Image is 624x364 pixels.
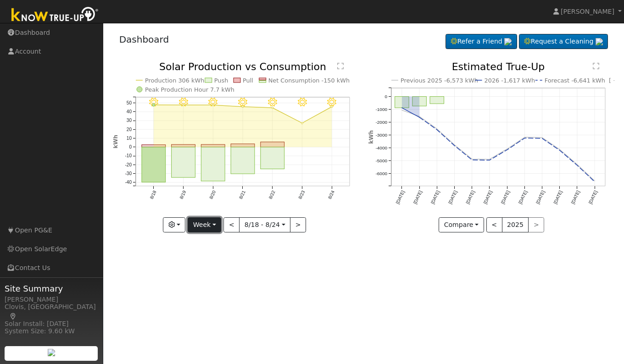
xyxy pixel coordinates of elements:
rect: onclick="" [231,147,255,174]
circle: onclick="" [540,137,544,140]
i: 8/20 - Clear [208,98,217,107]
rect: onclick="" [430,97,444,104]
div: [PERSON_NAME] [5,295,98,304]
circle: onclick="" [593,179,596,183]
text: [DATE] [412,190,423,205]
a: Request a Cleaning [519,34,608,50]
text: Peak Production Hour 7.7 kWh [145,86,234,93]
i: 8/19 - Clear [178,98,188,107]
text: -30 [125,171,132,176]
text:  [593,62,599,70]
circle: onclick="" [418,115,421,118]
rect: onclick="" [231,144,255,147]
rect: onclick="" [201,144,225,147]
text: [DATE] [518,190,528,205]
circle: onclick="" [593,180,596,184]
a: Refer a Friend [446,34,517,50]
rect: onclick="" [261,142,284,147]
text: 8/18 [149,190,157,200]
text: 10 [126,136,132,141]
circle: onclick="" [488,159,491,162]
text:  [337,62,344,70]
text: Production 306 kWh [145,77,204,84]
circle: onclick="" [558,149,562,152]
circle: onclick="" [301,122,303,124]
button: < [223,217,240,233]
text: -5000 [375,158,387,163]
text: 20 [126,127,132,132]
circle: onclick="" [400,106,404,110]
circle: onclick="" [435,128,439,132]
circle: onclick="" [558,148,562,151]
circle: onclick="" [418,116,421,119]
text: Solar Production vs Consumption [159,61,326,72]
text: 8/21 [238,190,246,200]
circle: onclick="" [435,127,439,131]
circle: onclick="" [212,104,214,106]
button: Compare [439,217,484,233]
a: Map [9,313,17,320]
text: [DATE] [570,190,581,205]
span: Site Summary [5,282,98,295]
rect: onclick="" [171,147,195,177]
text: Estimated True-Up [452,61,545,72]
text: 8/22 [267,190,276,200]
div: System Size: 9.60 kW [5,326,98,336]
text: 40 [126,109,132,114]
text: kWh [112,135,119,149]
text: 8/19 [178,190,187,200]
rect: onclick="" [171,145,195,148]
circle: onclick="" [575,164,579,167]
circle: onclick="" [453,144,457,148]
img: retrieve [48,349,55,356]
button: > [290,217,306,233]
text: -2000 [375,120,387,125]
text: Push [214,77,228,84]
text: [DATE] [465,190,476,205]
a: Dashboard [119,34,169,45]
text: 0 [129,144,132,149]
circle: onclick="" [523,137,527,140]
text: -3000 [375,132,387,138]
img: retrieve [504,38,512,45]
circle: onclick="" [331,106,333,108]
text: Net Consumption -150 kWh [268,77,350,84]
text: 0 [384,94,387,99]
text: 2026 -1,617 kWh [485,77,535,84]
text: -40 [125,180,132,185]
circle: onclick="" [470,157,474,161]
circle: onclick="" [453,143,457,147]
circle: onclick="" [470,158,474,162]
circle: onclick="" [242,106,244,108]
text: [DATE] [588,190,598,205]
button: 2025 [502,217,529,233]
i: 8/24 - Clear [327,98,336,107]
circle: onclick="" [182,104,184,106]
text: -1000 [375,107,387,112]
text: 30 [126,118,132,123]
rect: onclick="" [412,97,427,106]
text: Previous 2025 -6,573 kWh [401,77,478,84]
button: Week [188,217,221,233]
text: Pull [243,77,253,84]
circle: onclick="" [575,163,579,166]
i: 8/23 - Clear [298,98,307,107]
rect: onclick="" [201,147,225,181]
text: 50 [126,100,132,105]
rect: onclick="" [261,147,284,169]
div: Solar Install: [DATE] [5,319,98,329]
circle: onclick="" [540,136,544,139]
i: 8/18 - Clear [149,98,158,107]
text: -4000 [375,145,387,150]
circle: onclick="" [152,104,155,106]
text: [DATE] [430,190,440,205]
rect: onclick="" [142,147,166,182]
circle: onclick="" [400,108,404,112]
i: 8/22 - MostlyClear [268,98,277,107]
img: retrieve [596,38,603,45]
text: -20 [125,162,132,167]
div: Clovis, [GEOGRAPHIC_DATA] [5,302,98,321]
circle: onclick="" [488,158,491,161]
text: -10 [125,154,132,159]
i: 8/21 - MostlyClear [238,98,247,107]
